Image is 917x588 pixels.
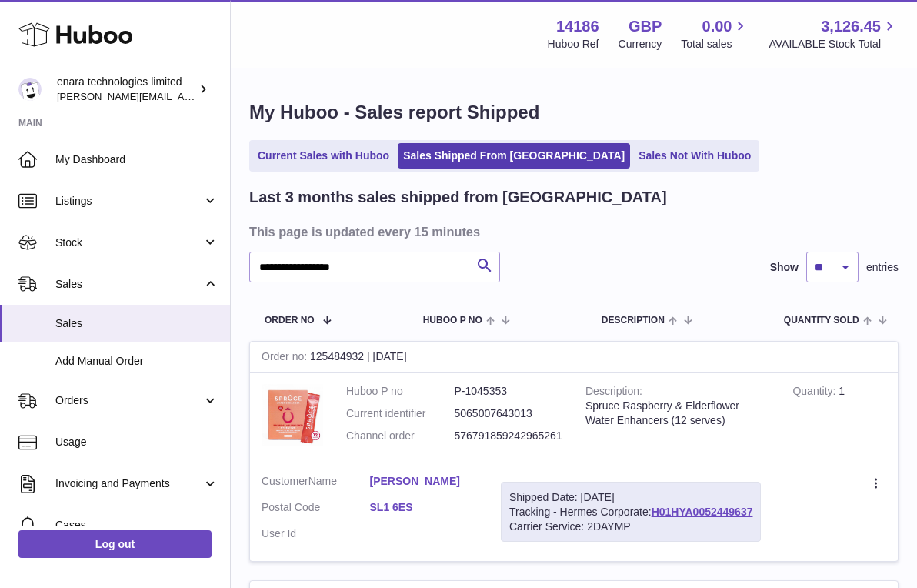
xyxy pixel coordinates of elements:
[585,385,642,401] strong: Description
[792,385,839,401] strong: Quantity
[250,342,898,373] div: 125484932 | [DATE]
[781,373,898,463] td: 1
[262,500,370,519] dt: Postal Code
[346,429,455,443] dt: Channel order
[55,435,218,449] span: Usage
[821,16,881,37] span: 3,126.45
[249,100,899,125] h1: My Huboo - Sales report Shipped
[18,530,212,558] a: Log out
[55,316,218,331] span: Sales
[784,316,859,326] span: Quantity Sold
[619,37,662,52] div: Currency
[252,143,395,169] a: Current Sales with Huboo
[55,194,202,209] span: Listings
[769,37,899,52] span: AVAILABLE Stock Total
[548,37,599,52] div: Huboo Ref
[423,316,482,326] span: Huboo P no
[556,16,599,37] strong: 14186
[262,384,323,446] img: 1747668806.jpeg
[18,78,42,101] img: Dee@enara.co
[866,260,899,275] span: entries
[398,143,630,169] a: Sales Shipped From [GEOGRAPHIC_DATA]
[262,350,310,366] strong: Order no
[455,406,563,421] dd: 5065007643013
[346,406,455,421] dt: Current identifier
[262,474,370,493] dt: Name
[652,506,753,518] a: H01HYA0052449637
[681,37,749,52] span: Total sales
[262,526,370,541] dt: User Id
[509,490,752,505] div: Shipped Date: [DATE]
[629,16,662,37] strong: GBP
[57,75,195,104] div: enara technologies limited
[681,16,749,52] a: 0.00 Total sales
[265,316,315,326] span: Order No
[501,482,761,543] div: Tracking - Hermes Corporate:
[702,16,732,37] span: 0.00
[249,223,895,240] h3: This page is updated every 15 minutes
[455,384,563,399] dd: P-1045353
[55,236,202,250] span: Stock
[770,260,799,275] label: Show
[346,384,455,399] dt: Huboo P no
[57,90,308,102] span: [PERSON_NAME][EMAIL_ADDRESS][DOMAIN_NAME]
[370,474,479,489] a: [PERSON_NAME]
[602,316,665,326] span: Description
[55,476,202,491] span: Invoicing and Payments
[262,475,308,487] span: Customer
[249,187,667,208] h2: Last 3 months sales shipped from [GEOGRAPHIC_DATA]
[633,143,756,169] a: Sales Not With Huboo
[55,393,202,408] span: Orders
[509,520,752,534] div: Carrier Service: 2DAYMP
[55,277,202,292] span: Sales
[585,399,769,428] div: Spruce Raspberry & Elderflower Water Enhancers (12 serves)
[55,518,218,533] span: Cases
[55,152,218,167] span: My Dashboard
[455,429,563,443] dd: 576791859242965261
[769,16,899,52] a: 3,126.45 AVAILABLE Stock Total
[370,500,479,515] a: SL1 6ES
[55,354,218,369] span: Add Manual Order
